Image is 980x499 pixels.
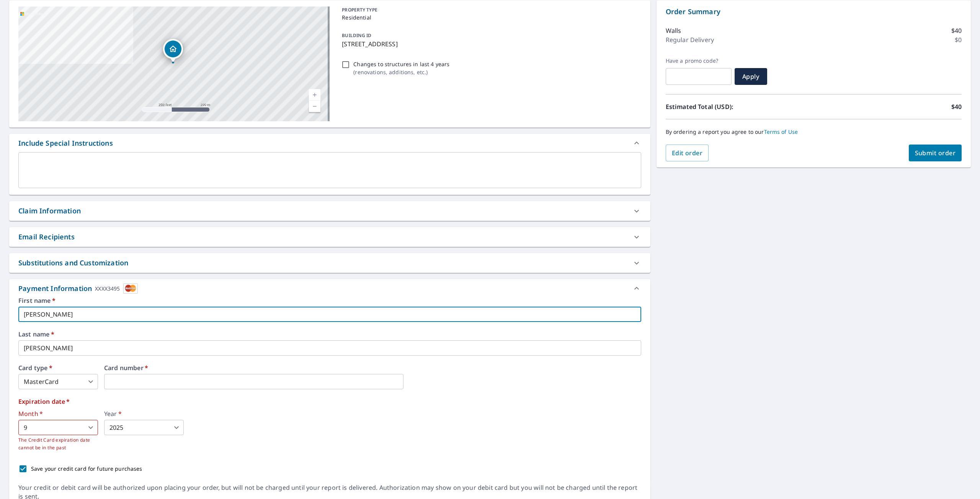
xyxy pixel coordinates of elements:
a: Terms of Use [764,128,798,135]
div: Email Recipients [18,232,75,242]
div: Claim Information [18,206,81,216]
div: Dropped pin, building 1, Residential property, 1106 SE 18th St Mineral Wells, TX 76067 [163,39,183,63]
iframe: secure payment field [104,374,403,389]
p: [STREET_ADDRESS] [342,39,638,49]
button: Edit order [666,145,709,161]
label: Year [104,411,184,417]
div: Include Special Instructions [9,134,650,152]
p: $0 [955,35,962,44]
button: Apply [735,68,767,85]
div: 9 [18,420,98,435]
p: The Credit Card expiration date cannot be in the past [18,436,98,452]
p: Residential [342,13,638,21]
span: Apply [741,72,761,81]
p: Walls [666,26,681,35]
label: Card type [18,365,98,371]
label: First name [18,297,641,304]
p: PROPERTY TYPE [342,7,638,13]
span: Submit order [915,149,956,157]
p: Save your credit card for future purchases [31,465,142,473]
div: XXXX3495 [95,283,120,294]
div: 2025 [104,420,184,435]
p: Order Summary [666,7,962,17]
button: Submit order [909,145,962,161]
p: Regular Delivery [666,35,714,44]
label: Expiration date [18,398,641,405]
div: Substitutions and Customization [9,253,650,273]
p: Changes to structures in last 4 years [353,60,449,68]
div: Include Special Instructions [18,138,113,148]
p: ( renovations, additions, etc. ) [353,68,449,76]
div: Substitutions and Customization [18,258,128,268]
div: Email Recipients [9,227,650,247]
span: Edit order [672,149,703,157]
label: Month [18,411,98,417]
a: Current Level 17, Zoom Out [309,101,320,112]
p: By ordering a report you agree to our [666,128,962,135]
p: BUILDING ID [342,32,371,39]
p: Estimated Total (USD): [666,102,814,111]
label: Card number [104,365,641,371]
div: Payment InformationXXXX3495cardImage [9,279,650,297]
div: Claim Information [9,201,650,221]
a: Current Level 17, Zoom In [309,89,320,101]
img: cardImage [123,283,138,294]
div: Payment Information [18,283,138,294]
label: Have a promo code? [666,57,732,64]
div: MasterCard [18,374,98,389]
label: Last name [18,331,641,337]
p: $40 [951,26,962,35]
p: $40 [951,102,962,111]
